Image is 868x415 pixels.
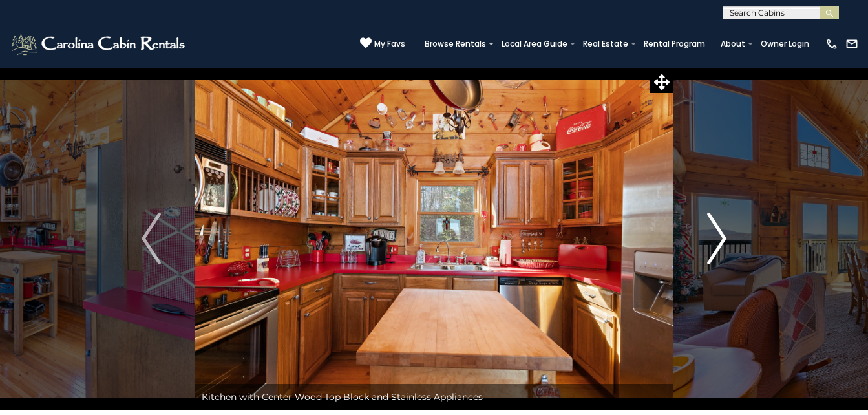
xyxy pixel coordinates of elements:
[418,35,492,53] a: Browse Rentals
[825,37,838,50] img: phone-regular-white.png
[107,67,195,410] button: Previous
[637,35,712,53] a: Rental Program
[360,37,405,50] a: My Favs
[714,35,752,53] a: About
[195,384,673,410] div: Kitchen with Center Wood Top Block and Stainless Appliances
[577,35,635,53] a: Real Estate
[142,213,161,264] img: arrow
[754,35,816,53] a: Owner Login
[495,35,574,53] a: Local Area Guide
[707,213,726,264] img: arrow
[374,38,405,50] span: My Favs
[10,31,189,57] img: White-1-2.png
[845,37,858,50] img: mail-regular-white.png
[673,67,761,410] button: Next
